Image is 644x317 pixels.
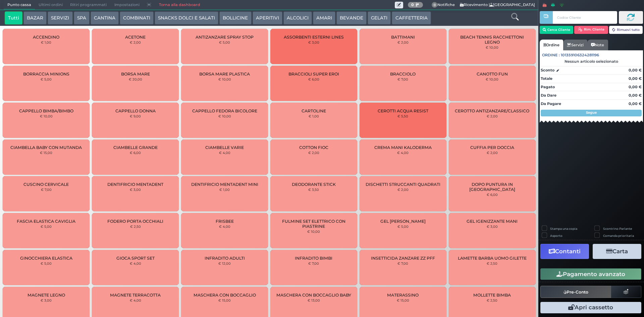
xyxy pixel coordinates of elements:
span: INFRADITO BIMBI [295,256,332,261]
span: CIAMBELLE VARIE [205,145,244,150]
strong: 0,00 € [629,76,642,81]
button: APERITIVI [253,11,282,25]
small: € 7,00 [308,261,319,265]
small: € 3,00 [41,298,52,302]
button: AMARI [313,11,335,25]
small: € 4,00 [219,151,230,155]
span: CANOTTO FUN [477,71,508,76]
label: Comanda prioritaria [603,233,634,238]
span: GEL IGENIZZANTE MANI [467,219,518,224]
span: BORSA MARE [121,71,150,76]
small: € 6,00 [130,151,141,155]
span: FODERO PORTA OCCHIALI [107,219,163,224]
small: € 2,50 [487,261,497,265]
small: € 10,00 [40,114,53,118]
small: € 7,00 [41,188,52,192]
span: CEROTTI ACQUA RESIST [378,108,428,113]
small: € 2,00 [487,151,498,155]
span: CREMA MANI KALODERMA [374,145,432,150]
span: 0 [432,2,438,8]
span: ANTIZANZARE SPRAY STOP [196,35,254,40]
small: € 10,00 [218,77,231,81]
small: € 4,00 [130,261,141,265]
strong: Pagato [541,85,555,89]
input: Codice Cliente [553,11,617,24]
small: € 7,00 [397,261,408,265]
strong: 0,00 € [629,93,642,98]
small: € 4,00 [397,151,409,155]
button: SERVIZI [48,11,72,25]
button: CANTINA [91,11,119,25]
span: BORSA MARE PLASTICA [199,71,250,76]
span: MASCHERA CON BOCCAGLIO BABY [276,293,351,298]
small: € 10,00 [486,45,498,49]
small: € 3,00 [308,40,319,44]
span: BORRACCIA MINIONS [23,71,69,76]
small: € 5,50 [397,114,408,118]
button: Pagamento avanzato [540,268,641,280]
small: € 9,00 [130,114,141,118]
small: € 20,00 [129,77,142,81]
span: DISCHETTI STRUCCANTI QUADRATI [366,182,440,187]
small: € 3,50 [308,188,319,192]
span: Ritiri programmati [66,0,110,10]
button: Cerca Cliente [540,26,574,34]
span: CEROTTO ANTIZANZARE/CLASSICO [455,108,529,113]
small: € 4,00 [219,224,230,228]
button: Carta [593,244,641,259]
button: Rimuovi tutto [609,26,643,34]
span: Impostazioni [111,0,143,10]
small: € 7,00 [397,77,408,81]
div: Nessun articolo selezionato [540,59,643,64]
span: FASCIA ELASTICA CAVIGLIA [17,219,75,224]
span: CIAMBELLE GRANDE [113,145,158,150]
small: € 5,00 [397,224,409,228]
span: CUFFIA PER DOCCIA [470,145,514,150]
small: € 6,00 [308,77,319,81]
button: BAZAR [23,11,47,25]
small: € 10,00 [218,114,231,118]
span: CIAMBELLA BABY CON MUTANDA [10,145,82,150]
a: Servizi [563,40,587,50]
strong: 0,00 € [629,85,642,89]
small: € 2,00 [397,188,409,192]
span: DEODORANTE STICK [292,182,336,187]
span: BRACCIOLI SUPER EROI [288,71,339,76]
span: INFRADITO ADULTI [205,256,245,261]
button: Contanti [540,244,589,259]
span: Ultimi ordini [35,0,66,10]
span: DENTIFRICIO MENTADENT [107,182,163,187]
strong: 0,00 € [629,68,642,72]
small: € 12,00 [218,261,231,265]
button: COMBINATI [120,11,154,25]
small: € 5,00 [41,77,52,81]
button: Pre-Conto [540,286,611,298]
span: FULMINE SET ELETTRICO CON PIASTRINE [276,219,352,229]
small: € 5,00 [219,40,230,44]
strong: Segue [586,110,597,115]
a: Torna alla dashboard [155,0,204,10]
small: € 1,00 [309,114,319,118]
small: € 2,50 [130,224,141,228]
small: € 2,00 [308,151,319,155]
button: GELATI [368,11,391,25]
small: € 5,00 [41,261,52,265]
small: € 15,00 [218,298,231,302]
small: € 2,50 [487,298,497,302]
button: Apri cassetto [540,302,641,313]
span: GIOCA SPORT SET [116,256,155,261]
strong: Da Pagare [541,101,561,106]
small: € 2,00 [487,114,498,118]
span: CAPPELLO FEDORA BICOLORE [192,108,257,113]
span: CARTOLINE [302,108,326,113]
span: Punto cassa [4,0,35,10]
span: BRACCIOLO [390,71,416,76]
span: CAPPELLO DONNA [115,108,156,113]
span: MAGNETE TERRACOTTA [110,293,161,298]
small: € 1,00 [219,188,230,192]
small: € 2,00 [130,40,141,44]
span: MOLLETTE BIMBA [473,293,511,298]
span: FRISBEE [216,219,234,224]
span: BATTIMANI [391,35,415,40]
strong: 0,00 € [629,101,642,106]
